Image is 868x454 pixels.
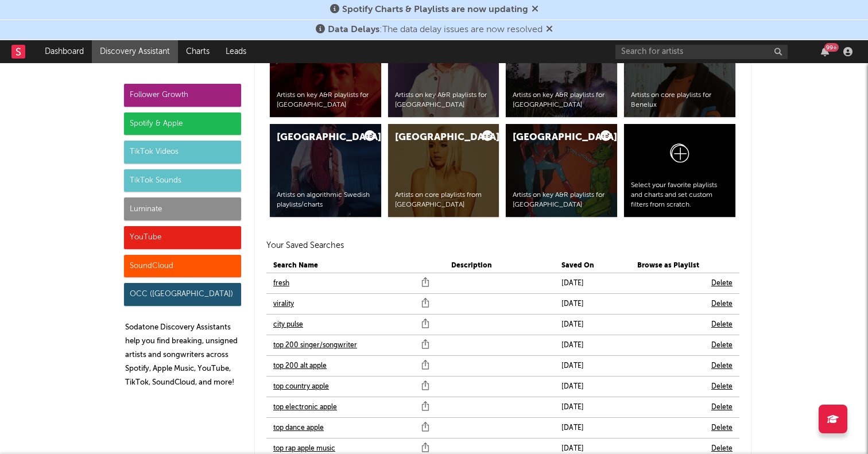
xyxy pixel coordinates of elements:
a: virality [273,297,294,311]
td: Delete [704,377,739,397]
div: Artists on core playlists for Benelux [631,91,728,110]
a: [GEOGRAPHIC_DATA]Artists on key A&R playlists for [GEOGRAPHIC_DATA] [506,24,617,117]
td: Delete [704,418,739,439]
a: Dashboard [37,40,92,63]
th: Saved On [555,259,630,273]
a: top electronic apple [273,401,337,414]
td: [DATE] [555,273,630,294]
div: Artists on key A&R playlists for [GEOGRAPHIC_DATA] [395,91,493,110]
a: Discovery Assistant [92,40,178,63]
button: 99+ [821,47,829,56]
div: Artists on key A&R playlists for [GEOGRAPHIC_DATA] [277,91,374,110]
a: top dance apple [273,421,324,435]
a: [GEOGRAPHIC_DATA]Artists on core playlists from [GEOGRAPHIC_DATA] [388,124,499,217]
td: [DATE] [555,397,630,418]
a: [GEOGRAPHIC_DATA]Artists on algorithmic Swedish playlists/charts [270,124,381,217]
td: Delete [704,335,739,356]
th: Description [444,259,555,273]
span: Dismiss [532,5,538,14]
div: SoundCloud [124,255,241,278]
th: Browse as Playlist [630,259,704,273]
div: Spotify & Apple [124,112,241,135]
a: city pulse [273,318,303,332]
div: Artists on key A&R playlists for [GEOGRAPHIC_DATA] [513,91,610,110]
p: Sodatone Discovery Assistants help you find breaking, unsigned artists and songwriters across Spo... [125,321,241,390]
div: Luminate [124,197,241,220]
div: [GEOGRAPHIC_DATA] [395,131,473,145]
div: 99 + [824,43,839,52]
div: [GEOGRAPHIC_DATA] [513,131,591,145]
td: Delete [704,273,739,294]
td: [DATE] [555,377,630,397]
a: BeneluxArtists on core playlists for Benelux [624,24,735,117]
a: top country apple [273,380,329,394]
div: YouTube [124,226,241,249]
div: OCC ([GEOGRAPHIC_DATA]) [124,283,241,306]
a: Hong KongArtists on key A&R playlists for [GEOGRAPHIC_DATA] [270,24,381,117]
a: [GEOGRAPHIC_DATA]Artists on key A&R playlists for [GEOGRAPHIC_DATA] [506,124,617,217]
div: Follower Growth [124,84,241,107]
td: [DATE] [555,335,630,356]
div: Artists on core playlists from [GEOGRAPHIC_DATA] [395,191,493,210]
div: Select your favorite playlists and charts and set custom filters from scratch. [631,181,728,209]
td: Delete [704,315,739,335]
div: TikTok Videos [124,141,241,164]
a: Leads [218,40,254,63]
td: Delete [704,294,739,315]
span: Spotify Charts & Playlists are now updating [342,5,528,14]
td: [DATE] [555,315,630,335]
div: TikTok Sounds [124,169,241,192]
td: [DATE] [555,294,630,315]
th: Search Name [266,259,444,273]
span: Dismiss [546,25,553,34]
a: [GEOGRAPHIC_DATA]Artists on key A&R playlists for [GEOGRAPHIC_DATA] [388,24,499,117]
div: Artists on key A&R playlists for [GEOGRAPHIC_DATA] [513,191,610,210]
div: Artists on algorithmic Swedish playlists/charts [277,191,374,210]
a: fresh [273,277,289,290]
td: [DATE] [555,418,630,439]
a: Charts [178,40,218,63]
td: Delete [704,356,739,377]
input: Search for artists [615,45,788,59]
h2: Your Saved Searches [266,239,739,253]
td: Delete [704,397,739,418]
a: Select your favorite playlists and charts and set custom filters from scratch. [624,124,735,217]
span: Data Delays [328,25,379,34]
a: top 200 alt apple [273,359,327,373]
span: : The data delay issues are now resolved [328,25,542,34]
td: [DATE] [555,356,630,377]
a: top 200 singer/songwriter [273,339,357,352]
div: [GEOGRAPHIC_DATA] [277,131,355,145]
